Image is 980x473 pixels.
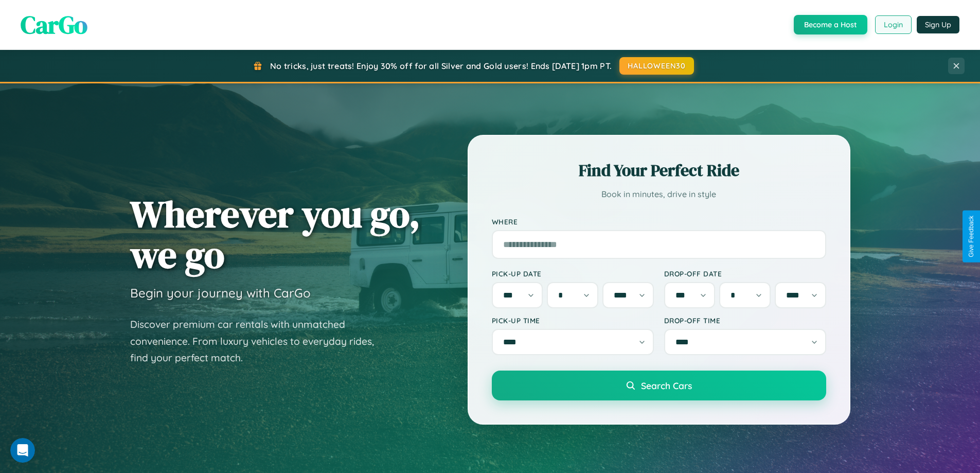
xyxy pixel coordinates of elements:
[130,194,420,275] h1: Wherever you go, we go
[794,15,867,34] button: Become a Host
[130,316,387,366] p: Discover premium car rentals with unmatched convenience. From luxury vehicles to everyday rides, ...
[492,217,826,226] label: Where
[492,371,826,400] button: Search Cars
[492,316,654,325] label: Pick-up Time
[664,316,826,325] label: Drop-off Time
[619,57,694,75] button: HALLOWEEN30
[917,16,959,33] button: Sign Up
[875,15,912,34] button: Login
[492,159,826,182] h2: Find Your Perfect Ride
[492,187,826,202] p: Book in minutes, drive in style
[968,216,975,257] div: Give Feedback
[664,269,826,278] label: Drop-off Date
[641,380,692,391] span: Search Cars
[10,438,35,463] iframe: Intercom live chat
[492,269,654,278] label: Pick-up Date
[270,61,612,71] span: No tricks, just treats! Enjoy 30% off for all Silver and Gold users! Ends [DATE] 1pm PT.
[21,8,87,42] span: CarGo
[130,285,311,301] h3: Begin your journey with CarGo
